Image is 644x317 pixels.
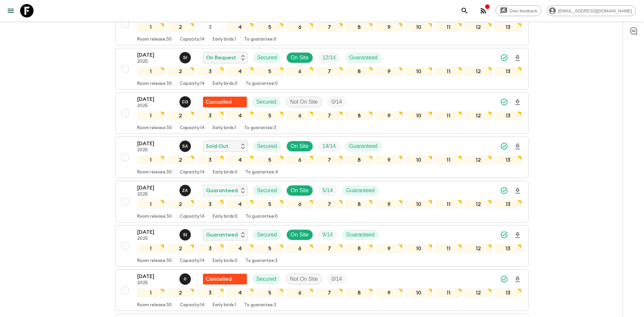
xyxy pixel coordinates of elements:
div: 2 [167,23,194,32]
svg: Synced Successfully [500,142,508,150]
div: 3 [197,111,224,120]
div: 7 [316,156,343,164]
div: 10 [405,288,432,297]
div: 7 [316,288,343,297]
button: [DATE]2025Said IsouktanGuaranteedSecuredOn SiteTrip FillGuaranteed12345678910111213Room release:3... [115,225,529,267]
button: menu [4,4,17,17]
div: 5 [256,156,283,164]
span: Said Isouktan [179,54,192,59]
button: CO [179,96,192,108]
div: 2 [167,288,194,297]
p: Guaranteed [346,187,375,195]
button: SI [179,229,192,241]
p: [DATE] [137,272,174,280]
div: 1 [137,23,164,32]
p: Capacity: 14 [180,125,205,131]
div: 10 [405,67,432,76]
p: Z A [182,188,188,193]
p: Room release: 30 [137,170,172,175]
div: 3 [197,23,224,32]
p: Capacity: 14 [180,170,205,175]
span: Give feedback [506,8,541,13]
p: Cancelled [206,98,232,106]
svg: Download Onboarding [514,98,522,106]
button: [DATE]2025Zakaria AchahriGuaranteedSecuredOn SiteTrip FillGuaranteed12345678910111213Room release... [115,181,529,222]
p: I I [184,276,186,282]
div: 11 [435,288,462,297]
div: Secured [252,97,280,107]
p: Secured [256,275,276,283]
div: On Site [286,52,313,63]
div: 10 [405,200,432,209]
p: To guarantee: 3 [246,258,278,264]
a: Give feedback [495,5,541,16]
p: Secured [257,187,277,195]
div: 12 [465,23,492,32]
div: 5 [256,200,283,209]
div: 9 [375,156,402,164]
svg: Synced Successfully [500,231,508,239]
div: 13 [494,288,522,297]
p: 9 / 14 [322,231,333,239]
div: 7 [316,200,343,209]
div: 8 [345,156,373,164]
button: [DATE]2025Ismail IngriouiFlash Pack cancellationSecuredNot On SiteTrip Fill12345678910111213Room ... [115,269,529,311]
p: 2025 [137,148,174,153]
span: Chama Ouammi [179,98,192,104]
div: 9 [375,23,402,32]
div: 3 [197,288,224,297]
div: 2 [167,200,194,209]
div: 9 [375,111,402,120]
p: [DATE] [137,228,174,236]
div: 5 [256,67,283,76]
div: 1 [137,156,164,164]
p: Room release: 30 [137,258,172,264]
p: On Site [291,231,309,239]
div: 12 [465,288,492,297]
div: Secured [253,229,281,240]
div: [EMAIL_ADDRESS][DOMAIN_NAME] [547,5,636,16]
p: Guaranteed [349,142,378,150]
p: To guarantee: 4 [246,170,278,175]
div: Secured [252,274,280,284]
svg: Download Onboarding [514,187,522,195]
p: [DATE] [137,140,174,148]
div: 6 [286,23,313,32]
p: 14 / 14 [322,142,336,150]
p: Sold Out [206,142,228,150]
p: Room release: 30 [137,125,172,131]
p: 0 / 14 [331,275,342,283]
div: Trip Fill [318,52,340,63]
p: C O [182,99,188,105]
div: 1 [137,288,164,297]
p: Secured [257,231,277,239]
svg: Synced Successfully [500,98,508,106]
div: 9 [375,288,402,297]
p: [DATE] [137,95,174,103]
div: 12 [465,67,492,76]
p: 2025 [137,103,174,109]
span: [EMAIL_ADDRESS][DOMAIN_NAME] [554,8,636,13]
button: [DATE]2025Samir AchahriFlash Pack cancellationSecuredNot On SiteTrip FillGuaranteed12345678910111... [115,4,529,45]
p: Early birds: 1 [213,37,236,42]
span: Ismail Ingrioui [179,275,192,281]
div: Secured [253,52,281,63]
div: 6 [286,244,313,253]
div: 7 [316,111,343,120]
div: Trip Fill [318,141,340,152]
div: 1 [137,67,164,76]
p: Not On Site [290,98,318,106]
div: 1 [137,111,164,120]
div: 11 [435,111,462,120]
div: 3 [197,244,224,253]
div: Flash Pack cancellation [203,274,247,284]
div: 4 [226,23,254,32]
p: Not On Site [290,275,318,283]
div: 7 [316,67,343,76]
p: Guaranteed [206,187,238,195]
p: To guarantee: 0 [246,81,278,87]
div: 12 [465,156,492,164]
div: 8 [345,67,373,76]
div: On Site [286,141,313,152]
div: 3 [197,156,224,164]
